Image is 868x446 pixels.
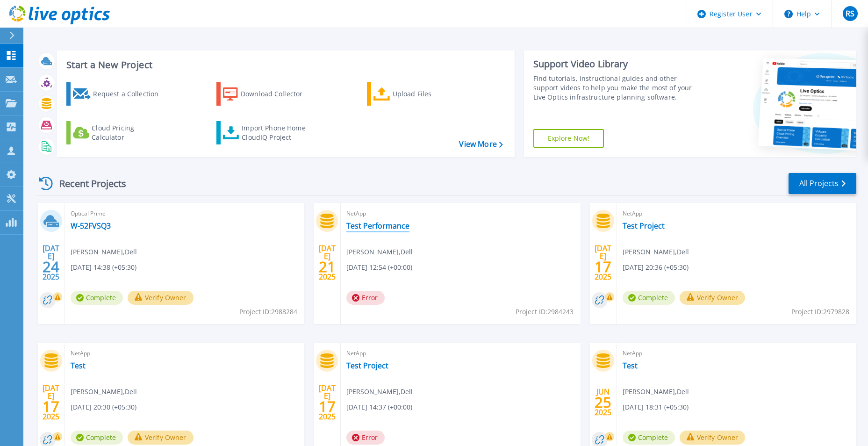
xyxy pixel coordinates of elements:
span: [DATE] 20:36 (+05:30) [623,262,689,273]
span: [PERSON_NAME] , Dell [623,247,689,257]
span: [PERSON_NAME] , Dell [71,247,137,257]
a: Upload Files [367,82,471,106]
span: NetApp [346,209,574,219]
a: All Projects [789,173,856,194]
div: Download Collector [241,85,316,103]
button: Verify Owner [680,431,746,445]
span: 17 [319,403,336,410]
span: [PERSON_NAME] , Dell [71,387,137,397]
span: [DATE] 14:37 (+00:00) [346,402,412,412]
span: Complete [623,291,675,305]
span: [PERSON_NAME] , Dell [346,387,413,397]
a: Test Project [623,221,665,230]
span: [PERSON_NAME] , Dell [623,387,689,397]
span: 21 [319,263,336,271]
span: NetApp [346,348,574,359]
span: 17 [43,403,59,410]
div: [DATE] 2025 [42,385,60,419]
a: View More [459,140,502,149]
div: Find tutorials, instructional guides and other support videos to help you make the most of your L... [533,74,703,102]
a: Explore Now! [533,129,604,148]
div: Recent Projects [36,172,139,195]
span: Error [346,431,385,445]
span: [DATE] 14:38 (+05:30) [71,262,136,273]
span: NetApp [71,348,299,359]
a: Test Performance [346,221,409,230]
a: W-52FVSQ3 [71,221,111,230]
div: Upload Files [393,85,467,103]
span: 25 [595,398,611,406]
span: Project ID: 2984243 [516,307,574,317]
span: Error [346,291,385,305]
span: Project ID: 2988284 [239,307,297,317]
span: 24 [43,263,59,271]
span: Project ID: 2979828 [791,307,849,317]
button: Verify Owner [128,291,194,305]
div: Request a Collection [93,85,168,103]
div: JUN 2025 [594,385,612,419]
span: NetApp [623,348,851,359]
button: Verify Owner [680,291,746,305]
div: [DATE] 2025 [318,385,336,419]
h3: Start a New Project [66,60,502,70]
a: Test [623,361,638,370]
div: [DATE] 2025 [318,245,336,280]
div: [DATE] 2025 [42,245,60,280]
button: Verify Owner [128,431,194,445]
div: Cloud Pricing Calculator [92,123,166,142]
span: [DATE] 20:30 (+05:30) [71,402,136,412]
a: Test [71,361,86,370]
span: Complete [71,431,123,445]
span: [PERSON_NAME] , Dell [346,247,413,257]
a: Request a Collection [66,82,171,106]
a: Cloud Pricing Calculator [66,121,171,144]
span: [DATE] 12:54 (+00:00) [346,262,412,273]
span: Complete [623,431,675,445]
span: RS [846,10,854,17]
div: [DATE] 2025 [594,245,612,280]
span: 17 [595,263,611,271]
span: Complete [71,291,123,305]
a: Test Project [346,361,388,370]
div: Support Video Library [533,58,703,70]
span: [DATE] 18:31 (+05:30) [623,402,689,412]
span: Optical Prime [71,209,299,219]
div: Import Phone Home CloudIQ Project [242,123,315,142]
span: NetApp [623,209,851,219]
a: Download Collector [216,82,321,106]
